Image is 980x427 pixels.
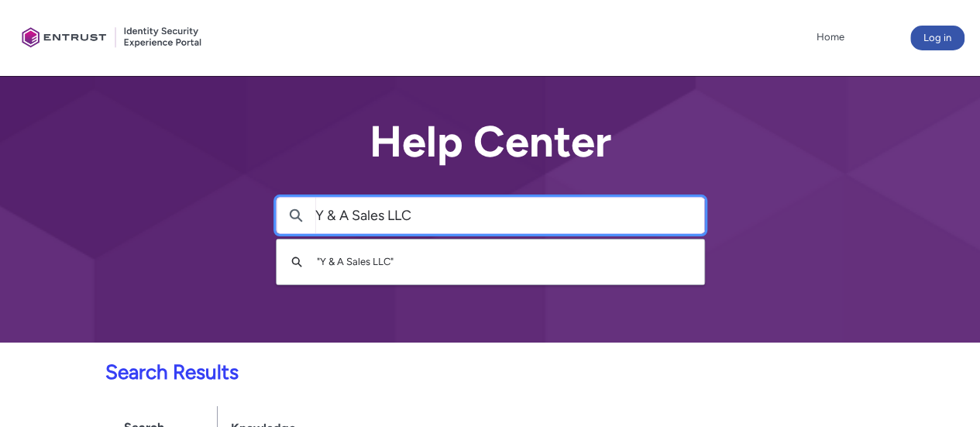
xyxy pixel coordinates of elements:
[9,357,779,387] p: Search Results
[276,118,705,166] h2: Help Center
[813,26,848,49] a: Home
[277,198,315,233] button: Search
[309,254,680,270] div: " Y & A Sales LLC "
[315,198,704,233] input: Search for articles, cases, videos...
[910,26,965,50] button: Log in
[284,247,309,277] button: Search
